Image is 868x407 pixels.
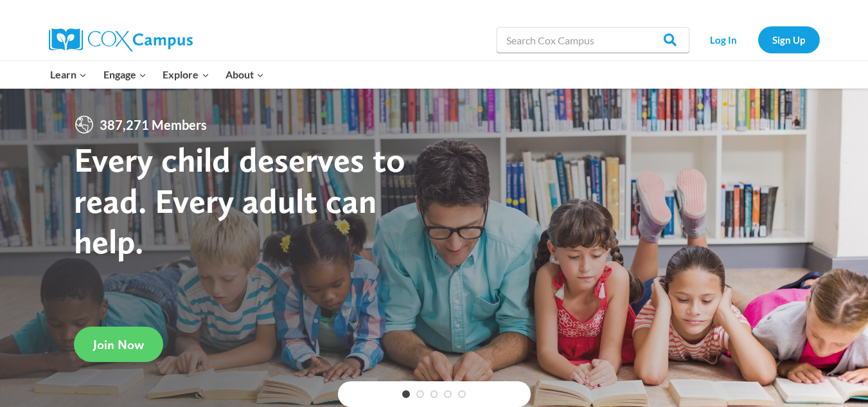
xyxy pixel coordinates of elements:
[93,337,144,352] span: Join Now
[402,390,410,398] a: 1
[226,66,264,83] span: About
[50,66,87,83] span: Learn
[696,26,820,53] nav: Secondary Navigation
[74,327,163,362] a: Join Now
[444,390,452,398] a: 4
[416,390,424,398] a: 2
[94,114,212,135] span: 387,271 Members
[497,27,689,53] input: Search Cox Campus
[74,139,405,262] strong: Every child deserves to read. Every adult can help.
[430,390,438,398] a: 3
[42,61,272,88] nav: Primary Navigation
[163,66,209,83] span: Explore
[758,26,820,53] a: Sign Up
[458,390,466,398] a: 5
[696,26,752,53] a: Log In
[103,66,146,83] span: Engage
[49,28,193,51] img: Cox Campus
